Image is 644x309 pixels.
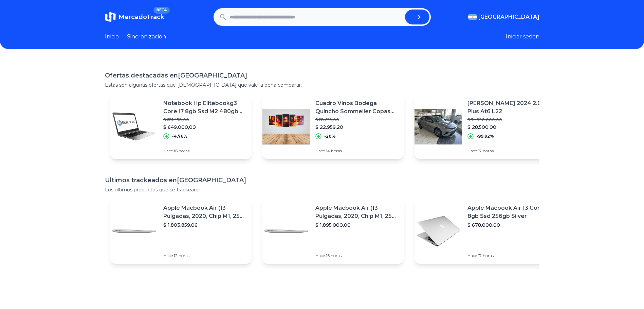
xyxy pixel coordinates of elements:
a: Featured image[PERSON_NAME] 2024 2.0 Sx Plus At6 L22$ 34.990.000,00$ 28.500,00-99,92%Hace 17 horas [415,94,556,159]
p: -4,76% [172,134,187,139]
h1: Ofertas destacadas en [GEOGRAPHIC_DATA] [105,71,539,80]
h1: Ultimos trackeados en [GEOGRAPHIC_DATA] [105,175,539,185]
p: $ 28.699,00 [315,117,398,122]
p: Notebook Hp Elitebookg3 Core I7 8gb Ssd M2 480gb 14led Gamer [163,99,246,116]
p: Hace 17 horas [467,148,550,154]
img: Featured image [415,103,462,150]
button: Iniciar sesion [506,33,539,41]
a: Featured imageApple Macbook Air 13 Core I5 8gb Ssd 256gb Silver$ 678.000,00Hace 17 horas [415,199,556,264]
img: Featured image [262,207,310,255]
a: Featured imageNotebook Hp Elitebookg3 Core I7 8gb Ssd M2 480gb 14led Gamer$ 681.450,00$ 649.000,0... [110,94,252,159]
span: BETA [153,7,169,14]
a: Sincronizacion [127,33,166,41]
p: Hace 17 horas [467,253,550,258]
p: Apple Macbook Air 13 Core I5 8gb Ssd 256gb Silver [467,204,550,220]
p: -99,92% [476,134,494,139]
span: MercadoTrack [118,13,164,21]
button: [GEOGRAPHIC_DATA] [468,13,539,21]
p: Hace 12 horas [163,253,246,258]
p: Hace 16 horas [315,253,398,258]
img: Featured image [262,103,310,150]
p: $ 649.000,00 [163,124,246,131]
p: $ 678.000,00 [467,222,550,228]
p: $ 34.990.000,00 [467,117,550,122]
a: Featured imageApple Macbook Air (13 Pulgadas, 2020, Chip M1, 256 Gb De Ssd, 8 Gb De Ram) - Plata$... [110,199,252,264]
p: Cuadro Vinos Bodega Quincho Sommelier Copas Poliptico [315,99,398,116]
p: Estas son algunas ofertas que [DEMOGRAPHIC_DATA] que vale la pena compartir. [105,82,539,88]
img: Featured image [110,103,158,150]
p: $ 28.500,00 [467,124,550,131]
p: Hace 16 horas [163,148,246,154]
p: Los ultimos productos que se trackearon. [105,186,539,193]
img: MercadoTrack [105,12,116,22]
p: $ 1.803.859,06 [163,222,246,228]
p: -20% [324,134,336,139]
p: [PERSON_NAME] 2024 2.0 Sx Plus At6 L22 [467,99,550,116]
span: [GEOGRAPHIC_DATA] [478,13,539,21]
a: MercadoTrackBETA [105,12,164,22]
a: Inicio [105,33,119,41]
p: Apple Macbook Air (13 Pulgadas, 2020, Chip M1, 256 Gb De Ssd, 8 Gb De Ram) - Plata [163,204,246,220]
a: Featured imageApple Macbook Air (13 Pulgadas, 2020, Chip M1, 256 Gb De Ssd, 8 Gb De Ram) - Plata$... [262,199,404,264]
p: $ 22.959,20 [315,124,398,131]
p: $ 681.450,00 [163,117,246,122]
img: Featured image [110,207,158,255]
p: Apple Macbook Air (13 Pulgadas, 2020, Chip M1, 256 Gb De Ssd, 8 Gb De Ram) - Plata [315,204,398,220]
img: Featured image [415,207,462,255]
img: Argentina [468,14,477,20]
a: Featured imageCuadro Vinos Bodega Quincho Sommelier Copas Poliptico$ 28.699,00$ 22.959,20-20%Hace... [262,94,404,159]
p: Hace 14 horas [315,148,398,154]
p: $ 1.895.000,00 [315,222,398,228]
